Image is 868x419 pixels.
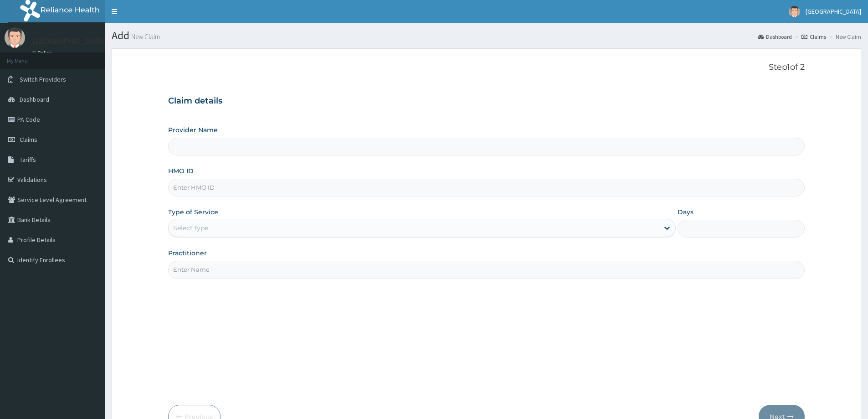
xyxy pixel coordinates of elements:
[827,33,861,41] li: New Claim
[801,33,826,41] a: Claims
[168,125,218,134] label: Provider Name
[678,207,693,217] label: Days
[168,96,805,106] h3: Claim details
[129,33,160,40] small: New Claim
[20,135,37,144] span: Claims
[173,223,208,233] div: Select type
[112,30,861,41] h1: Add
[168,62,805,72] p: Step 1 of 2
[168,166,194,176] label: HMO ID
[168,261,805,279] input: Enter Name
[806,7,861,16] span: [GEOGRAPHIC_DATA]
[168,248,207,258] label: Practitioner
[20,95,49,103] span: Dashboard
[32,50,54,56] a: Online
[5,27,25,48] img: User Image
[168,179,805,197] input: Enter HMO ID
[32,37,107,45] p: [GEOGRAPHIC_DATA]
[20,75,66,83] span: Switch Providers
[789,6,800,17] img: User Image
[20,155,36,164] span: Tariffs
[168,207,218,217] label: Type of Service
[758,33,792,41] a: Dashboard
